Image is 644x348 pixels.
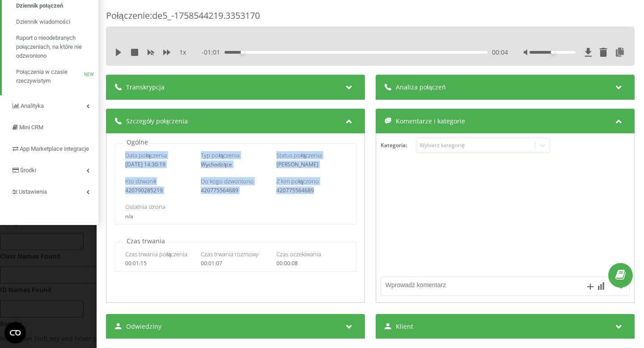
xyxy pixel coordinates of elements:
[396,83,446,92] span: Analiza połączeń
[20,145,89,152] span: App Marketplace integracje
[126,322,161,331] span: Odwiedziny
[201,161,232,168] span: Wychodzące
[126,117,188,126] span: Szczegóły połączenia
[16,30,98,64] a: Raport o nieodebranych połączeniach, na które nie odzwoniono
[19,124,43,131] span: Mini CRM
[179,48,186,57] span: 1 x
[276,187,346,194] div: 420775564689
[202,48,225,57] span: - 01:01
[241,51,244,54] div: Accessibility label
[21,102,44,109] span: Analityka
[126,83,165,92] span: Transkrypcja
[16,1,63,10] span: Dziennik połączeń
[125,213,345,220] div: n/a
[419,142,531,149] div: Wybierz kategorię
[16,17,70,26] span: Dziennik wiadomości
[125,260,195,267] div: 00:01:15
[201,187,270,194] div: 420775564689
[492,48,508,57] span: 00:04
[201,260,270,267] div: 00:01:07
[396,322,413,331] span: Klient
[16,14,98,30] a: Dziennik wiadomości
[125,250,187,258] span: Czas trwania połączenia
[125,177,156,185] span: Kto dzwonił
[381,142,416,149] h4: Kategoria :
[20,167,36,174] span: Środki
[201,151,240,159] span: Typ połączenia
[124,138,150,147] p: Ogólne
[276,260,346,267] div: 00:00:08
[396,117,465,126] span: Komentarze i kategorie
[106,9,635,27] div: Połączenie : de5_-1758544219.3353170
[276,250,321,258] span: Czas oczekiwania
[16,64,98,89] a: Połączenia w czasie rzeczywistymNEW
[16,34,94,60] span: Raport o nieodebranych połączeniach, na które nie odzwoniono
[19,188,47,195] span: Ustawienia
[276,161,318,168] span: [PERSON_NAME]
[4,322,26,344] button: Open CMP widget
[125,151,167,159] span: Data połączenia
[125,203,165,211] span: Ostatnia strona
[125,187,195,194] div: 420790285219
[124,237,167,246] p: Czas trwania
[551,51,554,54] div: Accessibility label
[201,177,254,185] span: Do kogo dzwoniono
[16,68,84,85] span: Połączenia w czasie rzeczywistym
[276,177,319,185] span: Z kim połączono
[125,161,195,168] div: [DATE] 14:30:19
[276,151,322,159] span: Status połączenia
[201,250,258,258] span: Czas trwania rozmowy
